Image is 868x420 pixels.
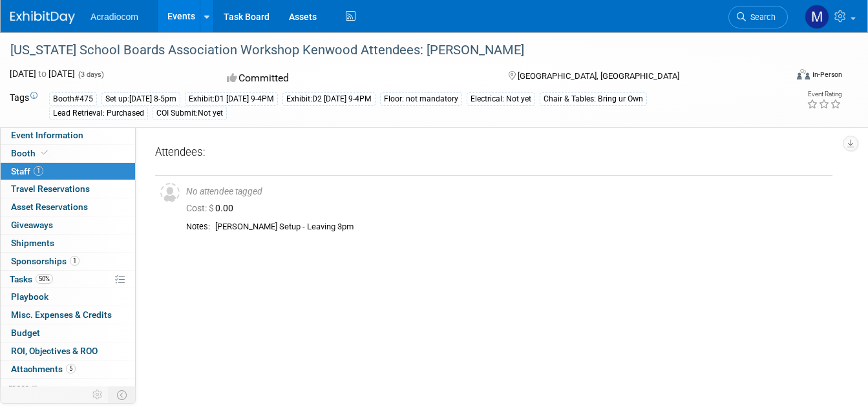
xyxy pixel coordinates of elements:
[1,198,135,216] a: Asset Reservations
[186,222,210,232] div: Notes:
[41,149,48,156] i: Booth reservation complete
[10,91,37,120] td: Tags
[1,235,135,252] a: Shipments
[160,183,180,202] img: Unassigned-User-Icon.png
[87,386,109,403] td: Personalize Event Tab Strip
[186,203,215,213] span: Cost: $
[11,130,83,140] span: Event Information
[1,342,135,360] a: ROI, Objectives & ROO
[1,180,135,198] a: Travel Reservations
[11,184,90,194] span: Travel Reservations
[215,222,827,233] div: [PERSON_NAME] Setup - Leaving 3pm
[155,145,832,162] div: Attendees:
[807,91,842,98] div: Event Rating
[66,364,76,373] span: 5
[805,5,829,29] img: Mike Pascuzzi
[1,127,135,144] a: Event Information
[1,288,135,306] a: Playbook
[11,238,54,248] span: Shipments
[812,70,842,79] div: In-Person
[728,6,788,28] a: Search
[380,92,462,106] div: Floor: not mandatory
[49,92,97,106] div: Booth#475
[10,11,75,24] img: ExhibitDay
[540,92,647,106] div: Chair & Tables: Bring ur Own
[90,12,138,22] span: Acradiocom
[101,92,180,106] div: Set up:[DATE] 8-5pm
[36,274,53,284] span: 50%
[1,216,135,234] a: Giveaways
[11,166,43,176] span: Staff
[11,256,79,266] span: Sponsorships
[49,107,148,120] div: Lead Retrieval: Purchased
[11,291,48,302] span: Playbook
[1,253,135,270] a: Sponsorships1
[518,71,679,81] span: [GEOGRAPHIC_DATA], [GEOGRAPHIC_DATA]
[10,68,75,79] span: [DATE] [DATE]
[11,310,112,320] span: Misc. Expenses & Credits
[185,92,278,106] div: Exhibit:D1 [DATE] 9-4PM
[11,346,98,356] span: ROI, Objectives & ROO
[11,202,88,212] span: Asset Reservations
[719,67,842,87] div: Event Format
[10,274,53,284] span: Tasks
[1,324,135,342] a: Budget
[11,364,76,374] span: Attachments
[77,70,104,79] span: (3 days)
[11,220,53,230] span: Giveaways
[746,12,776,22] span: Search
[223,67,487,90] div: Committed
[1,361,135,378] a: Attachments5
[282,92,376,106] div: Exhibit:D2 [DATE] 9-4PM
[8,382,29,392] span: more
[6,39,771,62] div: [US_STATE] School Boards Association Workshop Kenwood Attendees: [PERSON_NAME]
[1,306,135,324] a: Misc. Expenses & Credits
[1,379,135,396] a: more
[1,145,135,162] a: Booth
[153,107,227,120] div: COI Submit:Not yet
[797,69,810,79] img: Format-Inperson.png
[1,163,135,180] a: Staff1
[70,256,79,266] span: 1
[186,203,238,213] span: 0.00
[186,186,827,198] div: No attendee tagged
[11,148,50,158] span: Booth
[467,92,535,106] div: Electrical: Not yet
[1,271,135,288] a: Tasks50%
[34,166,43,176] span: 1
[36,68,48,79] span: to
[109,386,136,403] td: Toggle Event Tabs
[11,328,40,338] span: Budget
